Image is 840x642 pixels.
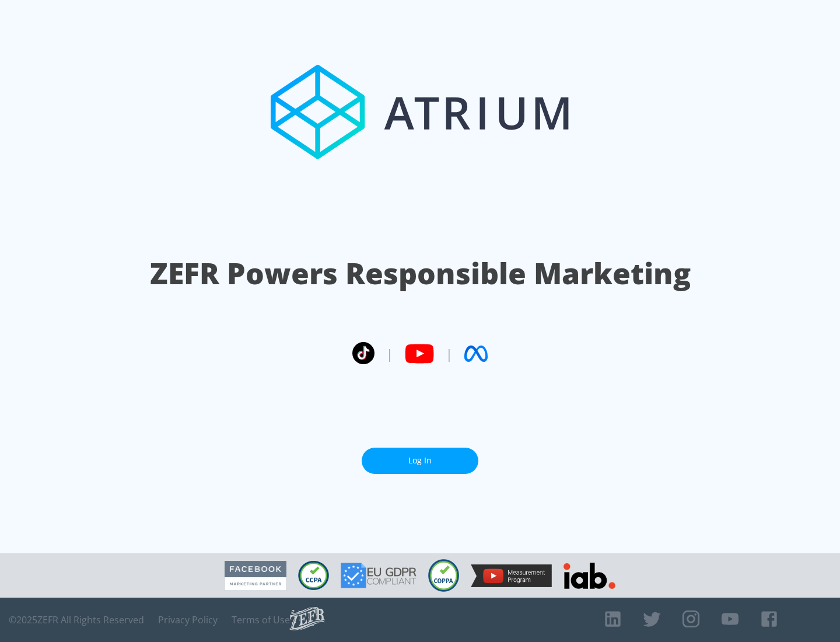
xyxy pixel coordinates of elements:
img: IAB [563,563,615,589]
span: | [446,345,453,362]
a: Log In [362,448,478,474]
span: © 2025 ZEFR All Rights Reserved [9,614,144,626]
img: CCPA Compliant [298,561,329,590]
h1: ZEFR Powers Responsible Marketing [150,253,691,294]
img: Facebook Marketing Partner [225,561,286,591]
span: | [386,345,393,362]
a: Terms of Use [232,614,290,626]
img: GDPR Compliant [341,563,416,588]
a: Privacy Policy [158,614,218,626]
img: YouTube Measurement Program [471,564,552,587]
img: COPPA Compliant [428,559,459,592]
